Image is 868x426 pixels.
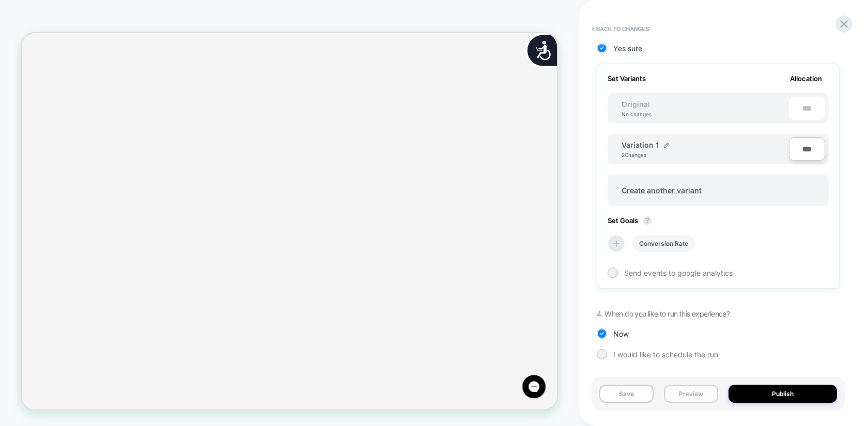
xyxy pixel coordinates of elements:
[643,216,652,225] button: ?
[624,269,733,277] span: Send events to google analytics
[790,74,822,83] span: Allocation
[611,178,712,202] span: Create another variant
[608,216,657,225] span: Set Goals
[632,235,695,252] li: Conversion Rate
[611,111,662,117] div: No changes
[5,4,36,35] button: Open gorgias live chat
[597,309,730,318] span: 4. When do you like to run this experience?
[599,385,654,403] button: Save
[613,329,629,338] span: Now
[613,44,642,53] span: Yes sure
[586,21,655,37] button: < Back to changes
[613,350,718,359] span: I would like to schedule the run
[608,74,646,83] span: Set Variants
[622,140,659,149] span: Variation 1
[622,152,653,158] div: 2 Changes
[729,385,837,403] button: Publish
[664,143,669,148] img: edit
[611,100,660,108] span: Original
[664,385,718,403] button: Preview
